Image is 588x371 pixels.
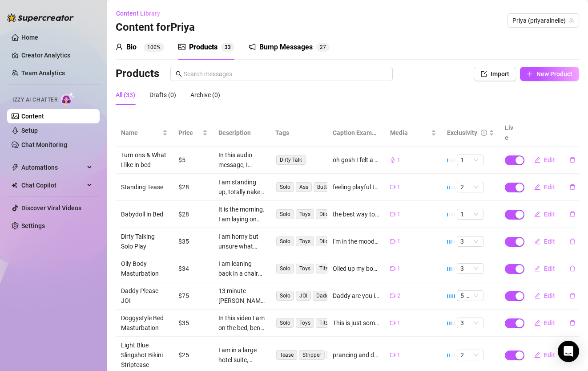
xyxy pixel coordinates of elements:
div: I am standing up, totally naked in my bathroom. I turn around and spread my ass wide to show the ... [218,177,265,197]
span: Stripper [299,350,325,360]
button: delete [562,316,583,330]
span: video-camera [390,184,395,190]
span: Solo [276,182,294,192]
img: logo-BBDzfeDw.svg [7,13,74,22]
span: Media [390,128,430,138]
span: Tease [276,350,297,360]
span: user [116,43,123,50]
span: delete [569,293,576,299]
span: delete [569,211,576,217]
td: $28 [173,174,213,201]
span: Edit [544,183,555,191]
span: 2 [460,182,480,192]
th: Description [213,119,270,147]
span: delete [569,320,576,326]
div: I am leaning back in a chair totally naked with my body glistening from oil, with my boobs in ful... [218,259,265,278]
span: video-camera [390,293,395,298]
td: $75 [173,282,213,310]
div: This is just something to make sure you cum before going to bed tonight... or maybe for you to wa... [333,318,379,328]
td: $34 [173,255,213,282]
span: delete [569,238,576,245]
span: delete [569,184,576,190]
span: 1 [397,237,400,246]
span: Dildo [316,209,335,219]
span: 3 [225,44,228,50]
th: Live [499,119,522,147]
span: Edit [544,238,555,245]
button: New Product [520,67,579,81]
span: thunderbolt [12,164,19,171]
td: $35 [173,310,213,337]
span: video-camera [390,239,395,244]
span: 3 [460,264,480,273]
span: video-camera [390,266,395,271]
span: 3 [228,44,231,50]
span: Toys [296,209,314,219]
button: delete [562,180,583,194]
td: $5 [173,147,213,174]
div: In this audio message, I describe what I enjoy sexually. This is meant to answer the questions ab... [218,150,265,170]
h3: Content for Priya [116,20,195,35]
span: New Product [536,70,572,77]
span: 1 [460,155,480,165]
span: search [176,71,182,77]
td: Daddy Please JOI [116,282,173,310]
button: Edit [527,153,562,167]
div: Open Intercom Messenger [558,341,579,362]
button: delete [562,234,583,249]
span: 1 [397,265,400,273]
span: Edit [544,265,555,272]
div: All (33) [116,90,135,100]
span: Price [178,128,201,138]
div: Bio [126,42,137,53]
button: delete [562,261,583,276]
a: Chat Monitoring [21,141,67,148]
div: Products [189,42,217,53]
img: Chat Copilot [12,182,17,188]
span: 2 [460,350,480,360]
button: Edit [527,234,562,249]
div: Daddy are you in the mood to spoil me with your cum [DATE]? 💦 I know you're tired from work [DATE... [333,291,379,301]
div: In this video I am on the bed, bent over on all fours, and wearing nothing but a thong. I pull th... [218,313,265,333]
span: Tits [316,264,332,273]
div: I'm in the mood to play 🤭😈 I'm so hornyyyyyy babe🥺..... I hope you don't mind me dirty talking an... [333,236,379,246]
sup: 100% [144,43,164,52]
span: Edit [544,211,555,218]
span: audio [390,157,395,163]
span: Edit [544,351,555,359]
span: 1 [397,351,400,359]
span: video-camera [390,212,395,217]
button: Edit [527,348,562,362]
th: Name [116,119,173,147]
div: I am horny but unsure what kind of fun I was in the mood for and decided to be spontaneous and le... [218,232,265,251]
div: Bump Messages [259,42,313,53]
span: Dildo [316,236,335,246]
th: Tags [270,119,327,147]
span: Butt Plug [314,182,343,192]
button: Edit [527,207,562,221]
button: Content Library [116,6,167,20]
span: 7 [323,44,326,50]
button: Edit [527,180,562,194]
span: Chat Copilot [21,178,85,192]
sup: 33 [221,43,234,52]
button: delete [562,153,583,167]
td: Babydoll in Bed [116,201,173,228]
span: edit [534,157,540,163]
td: Standing Tease [116,174,173,201]
span: 2 [397,292,400,300]
span: team [569,18,574,23]
a: Creator Analytics [21,48,93,62]
h3: Products [116,67,159,81]
span: Solo [276,291,294,301]
span: 1 [460,209,480,219]
span: edit [534,184,540,190]
span: notification [249,43,256,50]
span: 1 [397,183,400,192]
a: Settings [21,222,45,229]
span: Edit [544,156,555,163]
button: Import [474,67,516,81]
span: Solo [276,236,294,246]
span: info-circle [481,130,487,136]
button: Edit [527,316,562,330]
